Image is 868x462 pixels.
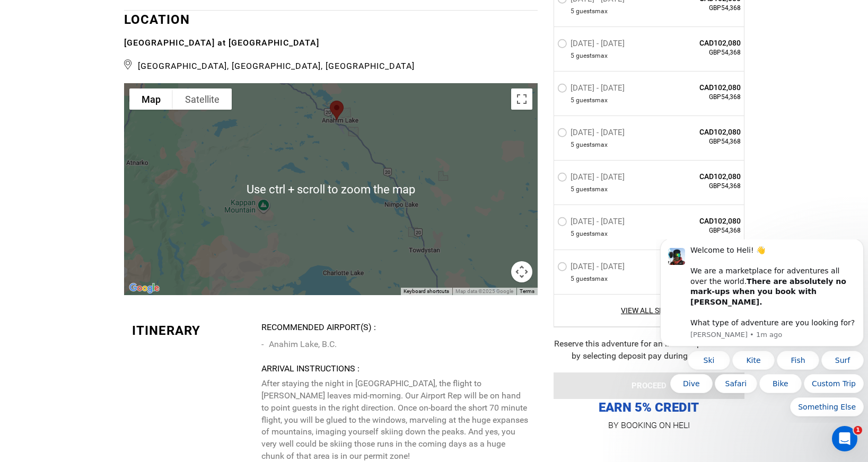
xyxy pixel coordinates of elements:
[261,336,529,352] li: Anahim Lake, B.C.
[124,11,538,73] div: LOCATION
[455,288,513,294] span: Map data ©2025 Google
[173,88,232,110] button: Show satellite imagery
[554,337,744,362] div: Reserve this adventure for an initial deposit of 25% by selecting deposit pay during checkout.
[571,229,574,238] span: 5
[103,135,146,154] button: Quick reply: Bike
[576,96,608,105] span: guest max
[404,288,449,295] button: Keyboard shortcuts
[664,37,741,48] span: CAD102,080
[557,217,627,229] label: [DATE] - [DATE]
[571,185,574,194] span: 5
[592,96,595,105] span: s
[34,6,200,89] div: Message content
[832,426,857,451] iframe: Intercom live chat
[664,82,741,93] span: CAD102,080
[571,96,574,105] span: 5
[576,274,608,283] span: guest max
[261,363,529,375] div: Arrival Instructions :
[664,48,741,57] span: GBP54,368
[261,322,529,334] div: Recommended Airport(s) :
[576,6,608,15] span: guest max
[554,372,744,399] button: PROCEED
[571,274,574,283] span: 5
[127,281,162,295] a: Open this area in Google Maps (opens a new window)
[76,111,119,130] button: Quick reply: Kite
[592,140,595,149] span: s
[664,171,741,182] span: CAD102,080
[124,38,319,48] b: [GEOGRAPHIC_DATA] at [GEOGRAPHIC_DATA]
[664,3,741,12] span: GBP54,368
[854,426,862,434] span: 1
[59,135,101,154] button: Quick reply: Safari
[656,239,868,423] iframe: Intercom notifications message
[34,91,200,100] p: Message from Carl, sent 1m ago
[129,88,173,110] button: Show street map
[121,111,163,130] button: Quick reply: Fish
[592,51,595,60] span: s
[592,185,595,194] span: s
[557,38,627,51] label: [DATE] - [DATE]
[571,51,574,60] span: 5
[134,158,208,177] button: Quick reply: Something Else
[571,6,574,15] span: 5
[14,135,57,154] button: Quick reply: Dive
[4,111,208,177] div: Quick reply options
[34,6,200,89] div: Welcome to Heli! 👋 We are a marketplace for adventures all over the world. What type of adventure...
[34,38,190,67] b: There are absolutely no mark-ups when you book with [PERSON_NAME].
[576,229,608,238] span: guest max
[576,185,608,194] span: guest max
[571,140,574,149] span: 5
[664,216,741,226] span: CAD102,080
[664,226,741,235] span: GBP54,368
[557,261,627,274] label: [DATE] - [DATE]
[592,6,595,15] span: s
[132,322,254,340] div: Itinerary
[664,127,741,137] span: CAD102,080
[576,140,608,149] span: guest max
[520,288,534,294] a: Terms (opens in new tab)
[557,172,627,185] label: [DATE] - [DATE]
[32,111,74,130] button: Quick reply: Ski
[165,111,208,130] button: Quick reply: Surf
[557,128,627,140] label: [DATE] - [DATE]
[576,51,608,60] span: guest max
[664,182,741,191] span: GBP54,368
[592,274,595,283] span: s
[664,137,741,146] span: GBP54,368
[554,418,744,433] p: BY BOOKING ON HELI
[127,281,162,295] img: Google
[511,261,532,282] button: Map camera controls
[592,229,595,238] span: s
[148,135,208,154] button: Quick reply: Custom Trip
[664,93,741,102] span: GBP54,368
[12,8,29,25] img: Profile image for Carl
[511,88,532,110] button: Toggle fullscreen view
[557,305,741,315] a: View All Slots
[124,57,538,73] span: [GEOGRAPHIC_DATA], [GEOGRAPHIC_DATA], [GEOGRAPHIC_DATA]
[557,83,627,96] label: [DATE] - [DATE]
